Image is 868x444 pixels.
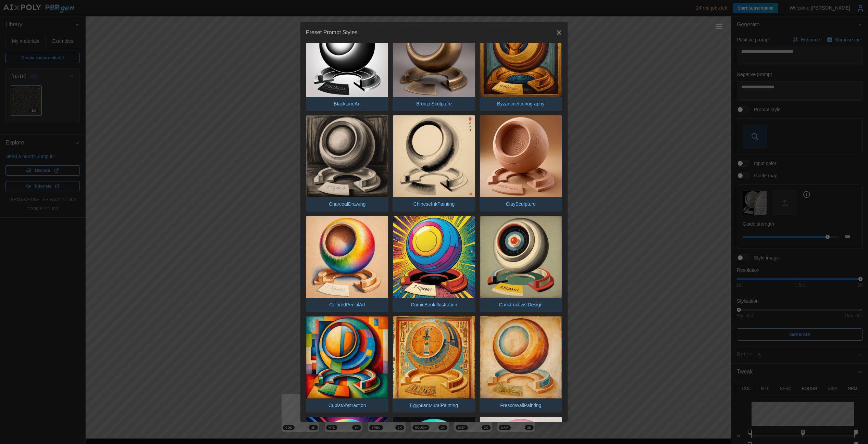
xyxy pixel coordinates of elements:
[393,115,475,197] img: ChineseInkPainting.jpg
[393,115,475,212] button: ChineseInkPainting.jpgChineseInkPainting
[494,97,548,111] p: ByzantineIconography
[306,115,388,212] button: CharcoalDrawing.jpgCharcoalDrawing
[480,316,562,398] img: FrescoWallPainting.jpg
[306,216,388,298] img: ColoredPencilArt.jpg
[480,14,562,111] button: ByzantineIconography.jpgByzantineIconography
[306,30,357,35] h2: Preset Prompt Styles
[393,14,475,111] button: BronzeSculpture.jpgBronzeSculpture
[413,97,455,111] p: BronzeSculpture
[393,216,475,298] img: ComicBookIllustration.jpg
[480,216,562,298] img: ConstructivistDesign.jpg
[306,14,388,111] button: BlackLineArt.jpgBlackLineArt
[306,115,388,197] img: CharcoalDrawing.jpg
[393,216,475,312] button: ComicBookIllustration.jpgComicBookIllustration
[306,15,388,97] img: BlackLineArt.jpg
[480,216,562,312] button: ConstructivistDesign.jpgConstructivistDesign
[393,15,475,97] img: BronzeSculpture.jpg
[325,197,369,211] p: CharcoalDrawing
[480,15,562,97] img: ByzantineIconography.jpg
[410,197,458,211] p: ChineseInkPainting
[496,298,546,312] p: ConstructivistDesign
[325,398,370,412] p: CubistAbstraction
[326,298,369,312] p: ColoredPencilArt
[480,115,562,197] img: ClaySculpture.jpg
[393,316,475,413] button: EgyptianMuralPainting.jpgEgyptianMuralPainting
[503,197,539,211] p: ClaySculpture
[306,316,388,413] button: CubistAbstraction.jpgCubistAbstraction
[407,398,461,412] p: EgyptianMuralPainting
[306,316,388,398] img: CubistAbstraction.jpg
[407,298,460,312] p: ComicBookIllustration
[306,216,388,312] button: ColoredPencilArt.jpgColoredPencilArt
[480,115,562,212] button: ClaySculpture.jpgClaySculpture
[330,97,364,111] p: BlackLineArt
[393,316,475,398] img: EgyptianMuralPainting.jpg
[480,316,562,413] button: FrescoWallPainting.jpgFrescoWallPainting
[497,398,545,412] p: FrescoWallPainting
